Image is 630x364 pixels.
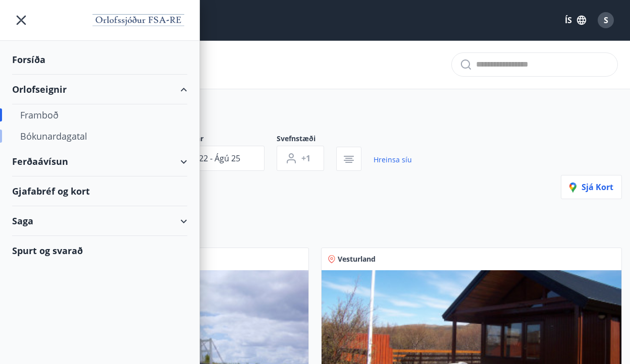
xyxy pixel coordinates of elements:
[594,8,618,32] button: S
[604,15,608,26] span: S
[277,146,324,171] button: +1
[374,149,412,171] a: Hreinsa síu
[157,134,277,146] span: Dagsetningar
[277,134,336,146] span: Svefnstæði
[559,11,592,29] button: ÍS
[89,11,187,31] img: union_logo
[12,206,187,236] div: Saga
[20,104,179,126] div: Framboð
[182,153,240,164] span: ágú 22 - ágú 25
[12,147,187,176] div: Ferðaávísun
[569,181,613,193] span: Sjá kort
[338,254,376,264] span: Vesturland
[561,175,622,199] button: Sjá kort
[301,153,310,164] span: +1
[12,11,30,29] button: menu
[12,75,187,104] div: Orlofseignir
[12,176,187,206] div: Gjafabréf og kort
[157,146,265,171] button: ágú 22 - ágú 25
[12,45,187,75] div: Forsíða
[12,236,187,265] div: Spurt og svarað
[20,126,179,147] div: Bókunardagatal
